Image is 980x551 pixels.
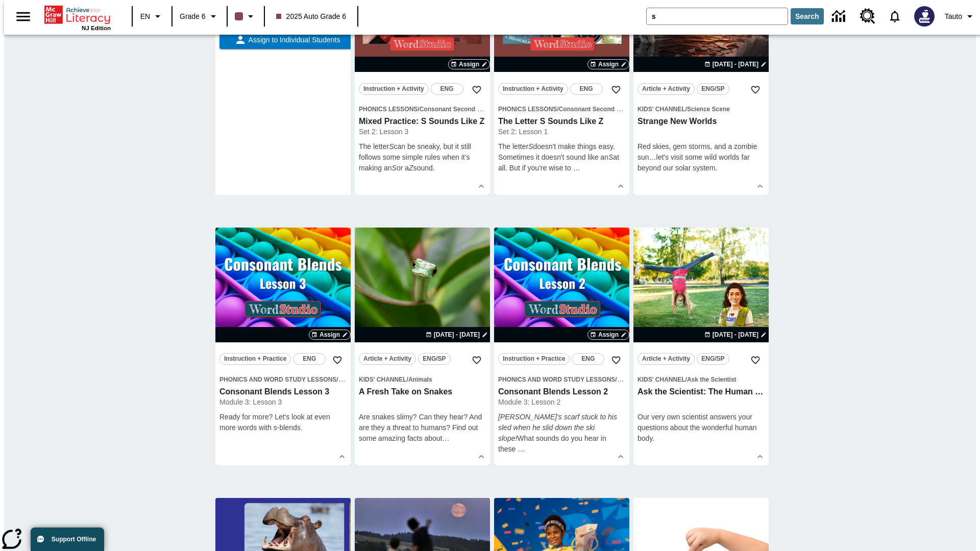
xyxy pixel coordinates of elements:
[407,376,408,383] span: /
[276,11,347,22] span: 2025 Auto Grade 6
[587,59,629,69] button: Assign Choose Dates
[442,434,449,442] span: …
[359,412,486,444] div: Are snakes slimy? Can they hear? And are they a threat to humans? Find out some amazing facts abou
[697,353,729,365] button: ENG/SP
[408,376,432,383] span: Animals
[752,449,768,464] button: Show Details
[498,413,617,442] em: [PERSON_NAME]'s scarf stuck to his sled when he slid down the ski slope!
[528,142,533,151] em: S
[685,376,687,383] span: /
[336,375,345,383] span: /
[647,8,788,24] input: search field
[638,353,695,365] button: Article + Activity
[701,84,724,94] span: ENG/SP
[638,106,685,113] span: Kids' Channel
[440,434,443,442] span: t
[908,3,941,30] button: Select a new avatar
[498,116,625,127] h3: The Letter S Sounds Like Z
[498,387,625,397] h3: Consonant Blends Lesson 2
[687,376,737,383] span: Ask the Scientist
[320,330,340,339] span: Assign
[219,374,347,385] span: Topic: Phonics and Word Study Lessons/Consonant Blends
[598,330,619,339] span: Assign
[219,353,291,365] button: Instruction + Practice
[309,330,351,340] button: Assign Choose Dates
[746,351,765,369] button: Add to Favorites
[713,60,758,69] span: [DATE] - [DATE]
[914,6,935,27] img: Avatar
[303,354,316,364] span: ENG
[752,179,768,194] button: Show Details
[945,11,962,22] span: Tauto
[746,81,765,99] button: Add to Favorites
[702,330,769,339] button: Aug 24 - Aug 24 Choose Dates
[638,116,765,127] h3: Strange New Worlds
[328,351,347,369] button: Add to Favorites
[431,83,463,95] button: ENG
[498,353,570,365] button: Instruction + Practice
[231,7,261,26] button: Class color is dark brown. Change class color
[498,83,568,95] button: Instruction + Activity
[363,354,411,364] span: Article + Activity
[474,449,489,464] button: Show Details
[573,164,580,172] span: …
[448,59,490,69] button: Assign Choose Dates
[418,106,419,113] span: /
[359,387,486,397] h3: A Fresh Take on Snakes
[638,387,765,397] h3: Ask the Scientist: The Human Body
[136,7,168,26] button: Language: EN, Select a language
[338,376,393,383] span: Consonant Blends
[468,81,486,99] button: Add to Favorites
[420,106,500,113] span: Consonant Second Sounds
[638,104,765,114] span: Topic: Kids' Channel/Science Scene
[638,83,695,95] button: Article + Activity
[363,84,424,94] span: Instruction + Activity
[559,106,639,113] span: Consonant Second Sounds
[638,374,765,385] span: Topic: Kids' Channel/Ask the Scientist
[409,164,413,172] em: Z
[31,528,104,551] button: Support Offline
[697,83,729,95] button: ENG/SP
[334,449,350,464] button: Show Details
[219,412,347,433] div: Ready for more? Let's look at even more words with s-blends.
[389,142,394,151] em: S
[224,354,286,364] span: Instruction + Practice
[498,412,625,455] p: What sounds do you hear in these
[570,83,603,95] button: ENG
[440,84,454,94] span: ENG
[617,376,671,383] span: Consonant Blends
[219,31,355,49] button: Assign to Individual Students
[215,228,351,465] div: lesson details
[180,11,206,22] span: Grade 6
[581,354,595,364] span: ENG
[633,228,769,465] div: lesson details
[941,7,980,26] button: Profile/Settings
[498,374,625,385] span: Topic: Phonics and Word Study Lessons/Consonant Blends
[468,351,486,369] button: Add to Favorites
[608,153,613,161] em: S
[642,354,690,364] span: Article + Activity
[607,351,625,369] button: Add to Favorites
[572,353,604,365] button: ENG
[8,2,38,32] button: Open side menu
[434,330,480,339] span: [DATE] - [DATE]
[52,536,96,543] span: Support Offline
[638,412,765,444] div: Our very own scientist answers your questions about the wonderful human body.
[613,179,628,194] button: Show Details
[615,375,624,383] span: /
[247,35,340,45] span: Assign to Individual Students
[518,445,525,453] span: …
[418,353,451,365] button: ENG/SP
[638,376,685,383] span: Kids' Channel
[503,84,563,94] span: Instruction + Activity
[359,83,429,95] button: Instruction + Activity
[474,179,489,194] button: Show Details
[359,141,486,173] p: The letter can be sneaky, but it still follows some simple rules when it's making an or a sound.
[791,8,824,24] button: Search
[713,330,758,339] span: [DATE] - [DATE]
[702,60,769,69] button: Aug 24 - Aug 24 Choose Dates
[293,353,326,365] button: ENG
[498,106,557,113] span: Phonics Lessons
[82,25,111,31] span: NJ Edition
[359,353,416,365] button: Article + Activity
